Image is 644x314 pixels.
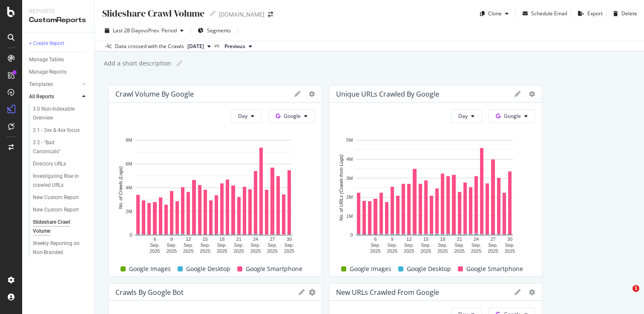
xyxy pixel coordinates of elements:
i: Edit report name [210,11,216,17]
i: Edit report name [176,60,182,66]
text: Sep. [404,243,414,248]
text: 2025 [404,248,414,254]
text: 2025 [370,248,380,254]
iframe: Intercom live chat [615,285,635,305]
text: Sep. [200,243,210,248]
a: Slideshare Crawl Volume [33,218,88,236]
text: 12 [186,237,191,242]
text: 2025 [183,248,193,254]
text: Sep. [387,243,397,248]
div: Directory URLs [33,160,66,168]
div: arrow-right-arrow-left [268,11,273,17]
a: 3.0 Non-Indexable Overview [33,105,88,123]
a: All Reports [29,92,80,101]
text: 2025 [504,248,515,254]
text: 4M [346,157,353,162]
text: Sep. [421,243,431,248]
button: Schedule Email [519,7,567,20]
text: 8M [126,137,132,143]
text: 18 [440,237,445,242]
span: Previous [224,43,245,50]
div: [DOMAIN_NAME] [219,10,264,19]
span: Google Smartphone [466,264,523,274]
span: Google Smartphone [246,264,302,274]
text: 2025 [471,248,481,254]
button: Day [451,109,482,123]
div: New URLs Crawled from Google [336,288,439,297]
span: Last 28 Days [113,27,143,34]
button: Google [268,109,315,123]
div: All Reports [29,92,54,101]
span: Google [504,112,521,120]
a: New Custom Report [33,206,88,214]
svg: A chart. [336,136,532,255]
a: Weekly Reporting on Non-Branded [33,239,88,257]
text: 2025 [267,248,277,254]
text: 2025 [437,248,447,254]
div: Export [587,10,603,17]
div: Clone [488,10,502,17]
div: New Custom Report [33,193,79,202]
text: 15 [423,237,428,242]
div: Slideshare Crawl Volume [33,218,81,236]
button: Delete [610,7,637,20]
div: Crawl Volume by Google [115,90,194,98]
text: 21 [457,237,462,242]
text: Sep. [251,243,261,248]
text: 2M [346,194,353,200]
text: 30 [287,237,292,242]
span: Google Desktop [186,264,230,274]
text: 2025 [250,248,261,254]
text: Sep. [371,243,380,248]
div: Delete [621,10,637,17]
text: 21 [236,237,241,242]
text: 6 [153,237,156,242]
span: 2025 Sep. 2nd [187,43,204,50]
text: Sep. [437,243,447,248]
div: New Custom Report [33,206,79,214]
a: Manage Tables [29,55,88,64]
div: gear [309,289,316,295]
text: 6M [126,161,132,166]
span: 1 [632,285,639,292]
a: 3.2 - "Bad Canonicals" [33,138,88,156]
text: 24 [253,237,258,242]
text: 2025 [149,248,160,254]
span: Day [238,112,247,120]
div: Schedule Email [531,10,567,17]
text: 2025 [420,248,431,254]
button: Clone [477,7,512,20]
div: Unique URLs Crawled By Google [336,90,439,98]
text: 2025 [387,248,397,254]
text: 15 [203,237,208,242]
span: Day [458,112,468,120]
span: Google Desktop [407,264,451,274]
text: 2025 [454,248,464,254]
div: Crawls by Google Bot [115,288,184,297]
button: Day [231,109,262,123]
div: Investigating Rise in crawled URLs [33,172,83,190]
text: 2025 [488,248,498,254]
div: CustomReports [29,15,87,25]
a: Investigating Rise in crawled URLs [33,172,88,190]
text: Sep. [488,243,498,248]
text: Sep. [505,243,515,248]
div: 3.0 Non-Indexable Overview [33,105,82,123]
text: No. of URLs (Crawls from Logs) [339,154,344,221]
text: 9 [170,237,173,242]
text: 30 [507,237,512,242]
text: 2025 [200,248,210,254]
span: vs Prev. Period [143,27,177,34]
text: 27 [270,237,275,242]
a: New Custom Report [33,193,88,202]
div: Unique URLs Crawled By GoogleDayGoogleA chart.Google ImagesGoogle DesktopGoogle Smartphone [329,85,543,277]
div: Manage Tables [29,55,64,64]
svg: A chart. [115,136,312,255]
div: Slideshare Crawl Volume [101,7,204,20]
div: Manage Reports [29,68,66,77]
a: Directory URLs [33,160,88,168]
div: Templates [29,80,53,89]
div: 3.1 - 3xx & 4xx focus [33,126,80,135]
